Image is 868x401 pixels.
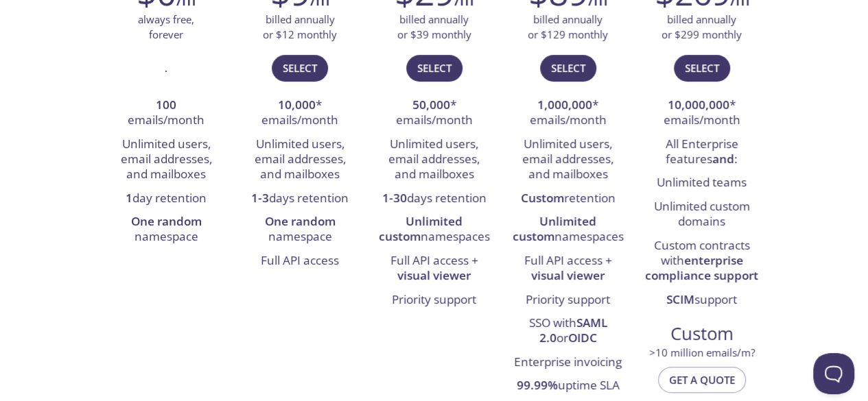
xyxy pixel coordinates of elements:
[511,374,624,398] li: uptime SLA
[377,94,491,133] li: * emails/month
[645,289,758,312] li: support
[272,55,328,81] button: Select
[649,345,755,359] span: > 10 million emails/m?
[645,252,758,283] strong: enterprise compliance support
[646,322,758,345] span: Custom
[813,353,854,394] iframe: To enrich screen reader interactions, please activate Accessibility in Grammarly extension settings
[528,12,608,42] p: billed annually or $129 monthly
[511,312,624,351] li: SSO with or
[645,195,758,234] li: Unlimited custom domains
[658,367,746,393] button: Get a quote
[110,187,223,210] li: day retention
[511,351,624,374] li: Enterprise invoicing
[712,151,734,167] strong: and
[377,250,491,289] li: Full API access +
[377,289,491,312] li: Priority support
[244,210,357,250] li: namespace
[283,59,317,77] span: Select
[397,12,471,42] p: billed annually or $39 monthly
[265,213,336,229] strong: One random
[263,12,337,42] p: billed annually or $12 monthly
[645,94,758,133] li: * emails/month
[244,94,357,133] li: * emails/month
[645,234,758,289] li: Custom contracts with
[110,133,223,187] li: Unlimited users, email addresses, and mailboxes
[110,210,223,250] li: namespace
[251,190,269,206] strong: 1-3
[513,213,597,244] strong: Unlimited custom
[397,267,471,283] strong: visual viewer
[244,133,357,187] li: Unlimited users, email addresses, and mailboxes
[138,12,194,42] p: always free, forever
[540,55,596,81] button: Select
[110,94,223,133] li: emails/month
[511,289,624,312] li: Priority support
[668,97,729,112] strong: 10,000,000
[412,97,450,112] strong: 50,000
[666,291,694,307] strong: SCIM
[685,59,719,77] span: Select
[537,97,592,112] strong: 1,000,000
[511,133,624,187] li: Unlimited users, email addresses, and mailboxes
[661,12,742,42] p: billed annually or $299 monthly
[126,190,132,206] strong: 1
[377,187,491,210] li: days retention
[568,330,597,345] strong: OIDC
[511,250,624,289] li: Full API access +
[417,59,451,77] span: Select
[539,315,607,345] strong: SAML 2.0
[674,55,730,81] button: Select
[511,187,624,210] li: retention
[551,59,585,77] span: Select
[669,371,735,389] span: Get a quote
[377,210,491,250] li: namespaces
[244,187,357,210] li: days retention
[131,213,202,229] strong: One random
[244,250,357,273] li: Full API access
[377,133,491,187] li: Unlimited users, email addresses, and mailboxes
[382,190,407,206] strong: 1-30
[645,133,758,172] li: All Enterprise features :
[645,171,758,195] li: Unlimited teams
[156,97,176,112] strong: 100
[379,213,463,244] strong: Unlimited custom
[531,267,605,283] strong: visual viewer
[406,55,462,81] button: Select
[278,97,316,112] strong: 10,000
[521,190,564,206] strong: Custom
[517,377,558,393] strong: 99.99%
[511,210,624,250] li: namespaces
[511,94,624,133] li: * emails/month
